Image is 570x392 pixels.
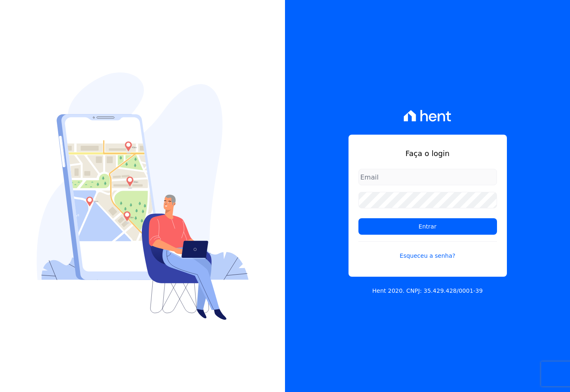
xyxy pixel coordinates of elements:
p: Hent 2020. CNPJ: 35.429.428/0001-39 [372,287,483,295]
a: Esqueceu a senha? [358,241,497,260]
img: Login [37,72,249,320]
h1: Faça o login [358,148,497,159]
input: Email [358,169,497,185]
input: Entrar [358,218,497,235]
